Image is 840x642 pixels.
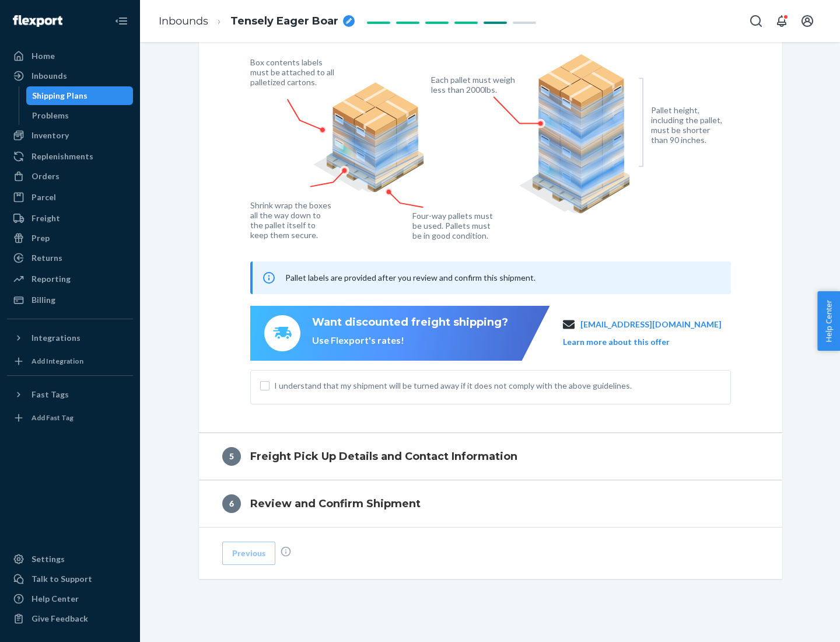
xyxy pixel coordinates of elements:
a: Problems [26,106,134,125]
a: Help Center [7,589,133,608]
div: Inventory [32,130,69,141]
a: Inventory [7,126,133,145]
span: Tensely Eager Boar [230,14,338,29]
a: Talk to Support [7,570,133,588]
button: Fast Tags [7,385,133,404]
figcaption: Shrink wrap the boxes all the way down to the pallet itself to keep them secure. [250,200,334,240]
div: Want discounted freight shipping? [312,315,508,330]
div: 6 [222,494,241,513]
div: Parcel [32,191,56,203]
a: Orders [7,167,133,186]
div: Talk to Support [32,573,92,585]
button: Open notifications [770,9,793,33]
div: Problems [32,110,69,121]
div: Orders [32,170,60,182]
button: 5Freight Pick Up Details and Contact Information [199,433,782,480]
a: Add Fast Tag [7,409,133,427]
a: Settings [7,550,133,568]
div: Add Integration [32,356,83,366]
div: Home [32,50,55,62]
a: [EMAIL_ADDRESS][DOMAIN_NAME] [580,319,722,330]
div: Use Flexport's rates! [312,334,508,347]
button: Give Feedback [7,609,133,628]
img: Flexport logo [13,15,62,27]
figcaption: Four-way pallets must be used. Pallets must be in good condition. [412,211,494,240]
button: Open Search Box [744,9,768,33]
div: Returns [32,252,62,264]
a: Prep [7,229,133,247]
a: Billing [7,291,133,309]
figcaption: Box contents labels must be attached to all palletized cartons. [250,57,337,87]
h4: Freight Pick Up Details and Contact Information [250,449,517,464]
figcaption: Each pallet must weigh less than 2000lbs. [431,75,518,95]
div: Reporting [32,273,71,285]
div: Fast Tags [32,389,69,400]
a: Shipping Plans [26,86,134,105]
button: Help Center [817,291,840,351]
button: Integrations [7,329,133,347]
a: Freight [7,209,133,228]
div: Give Feedback [32,613,88,624]
div: Replenishments [32,151,93,162]
div: 5 [222,447,241,466]
button: Close Navigation [110,9,133,33]
button: Learn more about this offer [563,336,670,348]
div: Billing [32,294,55,306]
button: Open account menu [796,9,819,33]
div: Settings [32,553,65,565]
div: Integrations [32,332,80,344]
div: Shipping Plans [32,90,87,102]
input: I understand that my shipment will be turned away if it does not comply with the above guidelines. [260,381,269,390]
figcaption: Pallet height, including the pallet, must be shorter than 90 inches. [651,105,727,145]
a: Returns [7,249,133,267]
h4: Review and Confirm Shipment [250,496,421,511]
a: Replenishments [7,147,133,166]
div: Inbounds [32,70,67,82]
ol: breadcrumbs [149,4,364,39]
span: Pallet labels are provided after you review and confirm this shipment. [285,273,535,282]
a: Inbounds [7,67,133,85]
a: Inbounds [159,15,208,27]
div: Prep [32,232,50,244]
button: Previous [222,542,275,565]
a: Parcel [7,188,133,207]
a: Home [7,47,133,65]
button: 6Review and Confirm Shipment [199,480,782,527]
div: Freight [32,212,60,224]
a: Reporting [7,270,133,288]
div: Add Fast Tag [32,413,73,423]
a: Add Integration [7,352,133,371]
span: I understand that my shipment will be turned away if it does not comply with the above guidelines. [274,380,721,392]
div: Help Center [32,593,79,605]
